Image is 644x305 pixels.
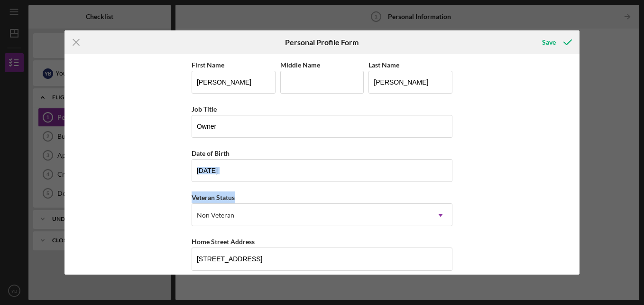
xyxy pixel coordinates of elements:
label: Middle Name [280,61,320,69]
label: Home Street Address [192,238,255,246]
h6: Personal Profile Form [285,38,359,47]
label: Date of Birth [192,149,230,157]
label: Job Title [192,105,217,113]
label: Last Name [368,61,399,69]
label: First Name [192,61,224,69]
button: Save [533,33,580,52]
div: Non Veteran [197,211,234,219]
div: Save [542,33,556,52]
